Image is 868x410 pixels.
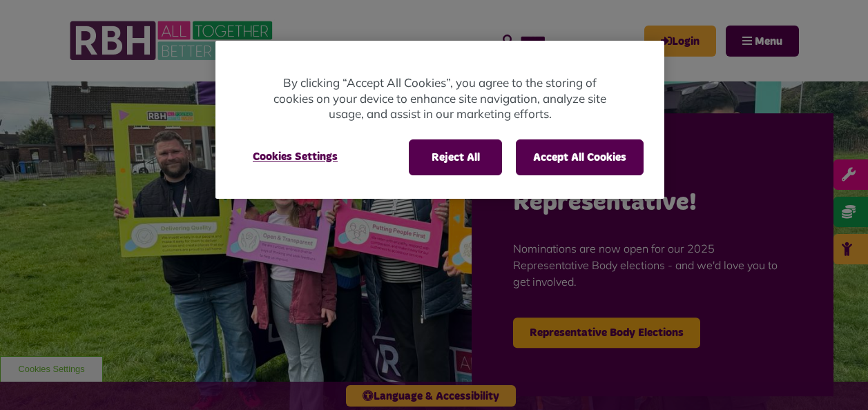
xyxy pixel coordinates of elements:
div: Cookie banner [215,41,664,199]
button: Cookies Settings [236,139,354,174]
button: Reject All [409,139,502,175]
p: By clicking “Accept All Cookies”, you agree to the storing of cookies on your device to enhance s... [271,75,609,122]
div: Privacy [215,41,664,199]
button: Accept All Cookies [516,139,644,175]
